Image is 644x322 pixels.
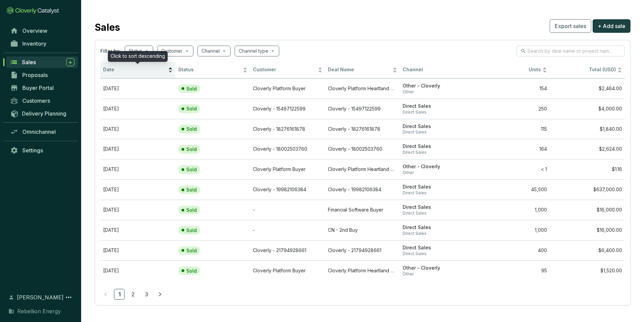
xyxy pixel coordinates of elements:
[250,179,325,200] td: Cloverly - 19982106384
[100,289,111,300] button: left
[7,126,78,138] a: Omnichannel
[475,200,550,220] td: 1,000
[186,207,197,213] p: Sold
[403,251,472,256] span: Direct Sales
[154,289,165,300] li: Next Page
[186,86,197,92] p: Sold
[550,78,625,99] td: $2,464.00
[550,179,625,200] td: $637,000.00
[158,292,162,297] span: right
[403,204,472,210] span: Direct Sales
[325,200,400,220] td: Financial Software Buyer
[250,159,325,179] td: Cloverly Platform Buyer
[100,179,175,200] td: Aug 23 2024
[100,139,175,159] td: Aug 15 2024
[22,40,46,47] span: Inventory
[403,89,472,95] span: Other
[403,231,472,236] span: Direct Sales
[403,265,472,271] span: Other - Cloverly
[114,289,125,300] li: 1
[7,145,78,156] a: Settings
[250,261,325,281] td: Cloverly Platform Buyer
[598,22,625,30] span: + Add sale
[403,170,472,175] span: Other
[403,184,472,190] span: Direct Sales
[475,62,550,78] th: Units
[22,128,56,135] span: Omnichannel
[403,210,472,216] span: Direct Sales
[22,59,36,66] span: Sales
[175,62,251,78] th: Status
[100,200,175,220] td: Sep 09 2024
[325,99,400,119] td: Cloverly - 15497122599
[403,109,472,115] span: Direct Sales
[250,200,325,220] td: -
[403,83,472,89] span: Other - Cloverly
[527,47,615,55] input: Search by deal name or project name...
[186,268,197,274] p: Sold
[555,22,586,30] span: Export sales
[7,69,78,81] a: Proposals
[325,139,400,159] td: Cloverly - 18002503760
[100,99,175,119] td: Aug 02 2024
[550,240,625,261] td: $6,400.00
[100,159,175,179] td: Aug 23 2024
[186,227,197,233] p: Sold
[400,62,475,78] th: Channel
[403,164,472,170] span: Other - Cloverly
[325,261,400,281] td: Cloverly Platform Heartland Methane Abatement and Land Restoration – Packard & Kottke Ranch Proje...
[475,139,550,159] td: 164
[154,289,165,300] button: right
[550,220,625,240] td: $16,000.00
[17,307,61,315] span: Rebellion Energy
[403,245,472,251] span: Direct Sales
[7,95,78,106] a: Customers
[22,110,66,117] span: Delivery Planning
[550,261,625,281] td: $1,520.00
[186,187,197,193] p: Sold
[475,78,550,99] td: 154
[250,139,325,159] td: Cloverly - 18002503760
[475,220,550,240] td: 1,000
[127,289,138,300] li: 2
[403,143,472,150] span: Direct Sales
[403,103,472,109] span: Direct Sales
[325,159,400,179] td: Cloverly Platform Heartland Methane Abatement and Land Restoration Project 2 Aug 23
[550,200,625,220] td: $16,000.00
[403,123,472,130] span: Direct Sales
[250,62,325,78] th: Customer
[22,147,43,154] span: Settings
[325,119,400,139] td: Cloverly - 18276161878
[95,20,120,34] h2: Sales
[6,56,78,68] a: Sales
[550,139,625,159] td: $2,624.00
[475,179,550,200] td: 45,500
[128,289,138,299] a: 2
[475,240,550,261] td: 400
[328,67,391,73] span: Deal Name
[550,19,591,33] button: Export sales
[7,108,78,119] a: Delivery Planning
[7,25,78,36] a: Overview
[100,62,175,78] th: Date
[186,146,197,152] p: Sold
[186,167,197,173] p: Sold
[593,19,630,33] button: + Add sale
[325,62,400,78] th: Deal Name
[114,289,124,299] a: 1
[475,159,550,179] td: < 1
[178,67,242,73] span: Status
[141,289,151,299] a: 3
[7,82,78,94] a: Buyer Portal
[550,159,625,179] td: $1.16
[550,99,625,119] td: $4,000.00
[100,119,175,139] td: Aug 13 2024
[325,240,400,261] td: Cloverly - 21794928661
[403,190,472,196] span: Direct Sales
[250,240,325,261] td: Cloverly - 21794928661
[403,150,472,155] span: Direct Sales
[22,27,47,34] span: Overview
[253,67,316,73] span: Customer
[100,289,111,300] li: Previous Page
[589,67,616,72] span: Total (USD)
